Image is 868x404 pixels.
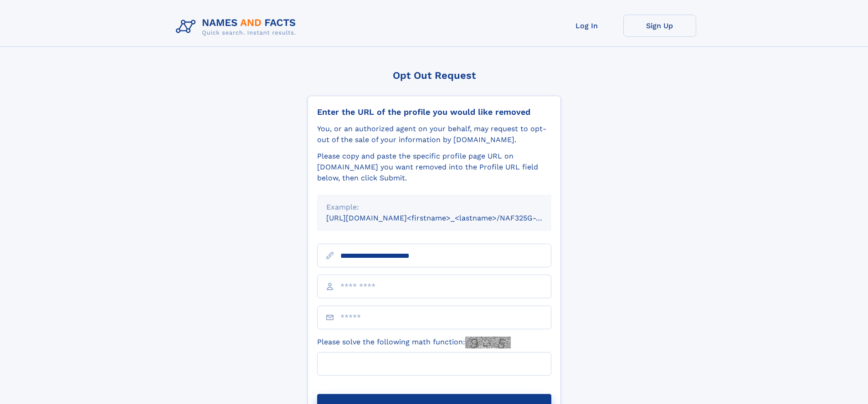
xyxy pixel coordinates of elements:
label: Please solve the following math function: [317,337,511,348]
div: Enter the URL of the profile you would like removed [317,107,551,117]
div: Opt Out Request [308,70,561,81]
div: You, or an authorized agent on your behalf, may request to opt-out of the sale of your informatio... [317,123,551,145]
a: Log In [550,15,623,37]
div: Please copy and paste the specific profile page URL on [DOMAIN_NAME] you want removed into the Pr... [317,151,551,184]
div: Example: [326,202,542,213]
a: Sign Up [623,15,696,37]
small: [URL][DOMAIN_NAME]<firstname>_<lastname>/NAF325G-xxxxxxxx [326,214,569,222]
img: Logo Names and Facts [172,15,303,39]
